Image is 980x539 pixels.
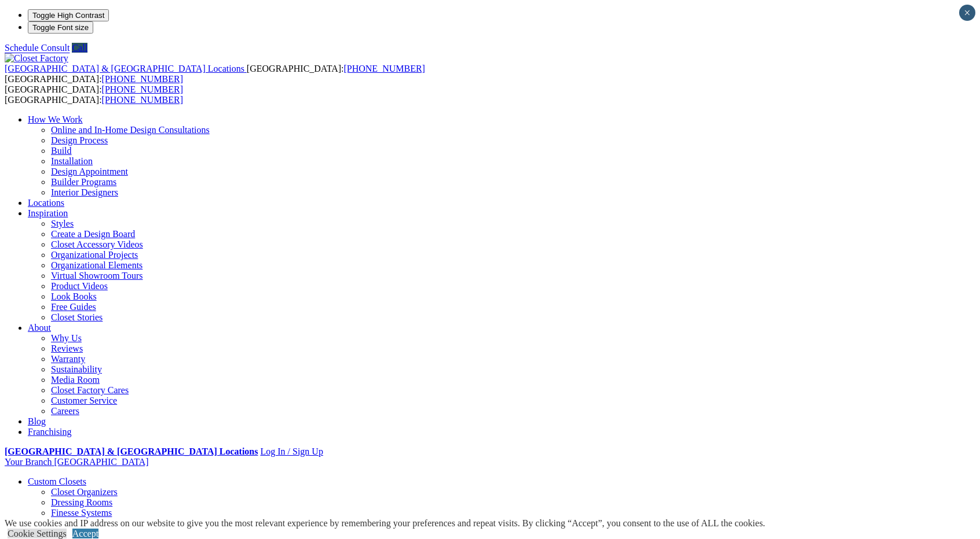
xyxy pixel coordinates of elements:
[28,416,46,426] a: Blog
[51,260,142,270] a: Organizational Elements
[5,64,247,73] a: [GEOGRAPHIC_DATA] & [GEOGRAPHIC_DATA] Locations
[51,396,117,405] a: Customer Service
[51,333,82,343] a: Why Us
[28,477,86,486] a: Custom Closets
[51,364,102,374] a: Sustainability
[28,115,83,124] a: How We Work
[51,291,97,301] a: Look Books
[51,219,74,228] a: Styles
[54,457,148,467] span: [GEOGRAPHIC_DATA]
[5,457,149,467] a: Your Branch [GEOGRAPHIC_DATA]
[8,529,67,538] a: Cookie Settings
[5,64,425,84] span: [GEOGRAPHIC_DATA]: [GEOGRAPHIC_DATA]:
[5,64,244,73] span: [GEOGRAPHIC_DATA] & [GEOGRAPHIC_DATA] Locations
[51,302,96,312] a: Free Guides
[51,344,83,353] a: Reviews
[5,518,765,529] div: We use cookies and IP address on our website to give you the most relevant experience by remember...
[959,5,975,21] button: Close
[51,497,112,507] a: Dressing Rooms
[51,125,210,135] a: Online and In-Home Design Consultations
[5,53,68,64] img: Closet Factory
[51,167,128,176] a: Design Appointment
[51,312,103,322] a: Closet Stories
[28,9,109,21] button: Toggle High Contrast
[51,385,129,395] a: Closet Factory Cares
[5,446,258,456] a: [GEOGRAPHIC_DATA] & [GEOGRAPHIC_DATA] Locations
[28,198,64,208] a: Locations
[51,375,100,385] a: Media Room
[51,239,143,249] a: Closet Accessory Videos
[102,84,183,94] a: [PHONE_NUMBER]
[51,406,79,416] a: Careers
[51,187,118,197] a: Interior Designers
[28,323,51,333] a: About
[28,208,68,218] a: Inspiration
[51,135,108,145] a: Design Process
[102,74,183,84] a: [PHONE_NUMBER]
[51,508,112,518] a: Finesse Systems
[51,250,138,260] a: Organizational Projects
[5,43,70,53] a: Schedule Consult
[51,156,93,166] a: Installation
[51,281,108,291] a: Product Videos
[5,457,52,467] span: Your Branch
[32,11,104,20] span: Toggle High Contrast
[28,427,72,437] a: Franchising
[72,43,87,53] a: Call
[51,271,143,280] a: Virtual Showroom Tours
[51,487,118,497] a: Closet Organizers
[5,84,183,105] span: [GEOGRAPHIC_DATA]: [GEOGRAPHIC_DATA]:
[51,177,116,187] a: Builder Programs
[28,21,93,34] button: Toggle Font size
[51,146,72,156] a: Build
[51,354,85,364] a: Warranty
[72,529,98,538] a: Accept
[343,64,425,73] a: [PHONE_NUMBER]
[51,229,135,239] a: Create a Design Board
[260,446,323,456] a: Log In / Sign Up
[102,95,183,105] a: [PHONE_NUMBER]
[32,23,89,32] span: Toggle Font size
